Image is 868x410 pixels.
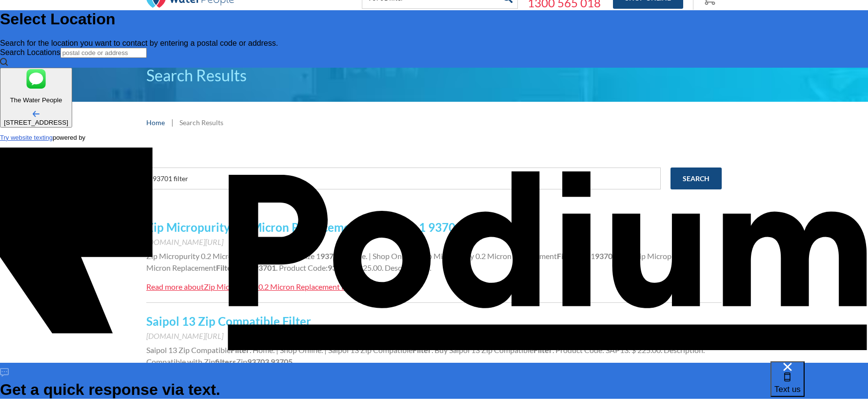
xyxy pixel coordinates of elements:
span: powered by [53,134,85,141]
input: postal code or address [60,48,147,58]
p: The Water People [4,96,68,104]
iframe: podium webchat widget bubble [770,361,868,410]
div: [STREET_ADDRESS] [4,119,68,126]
